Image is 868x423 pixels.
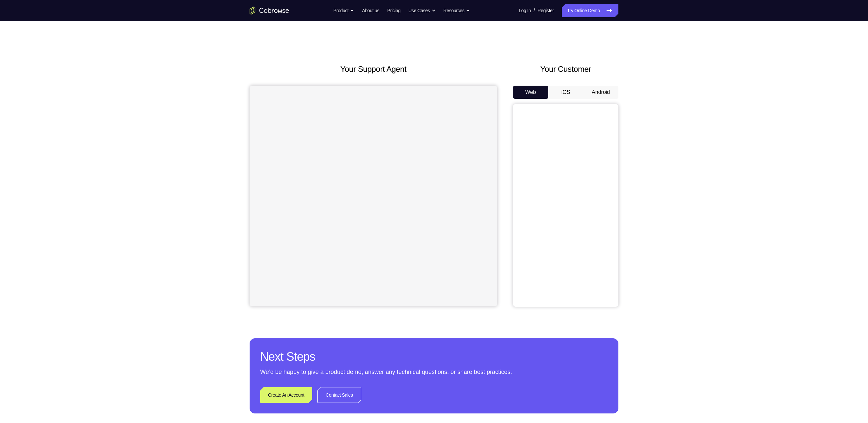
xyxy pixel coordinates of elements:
a: Log In [519,4,531,17]
h2: Your Customer [513,63,618,75]
a: Pricing [387,4,400,17]
button: Resources [444,4,470,17]
button: iOS [548,86,583,99]
button: Web [513,86,548,99]
a: Go to the home page [250,7,289,14]
a: Create An Account [260,387,312,403]
a: Try Online Demo [562,4,618,17]
a: About us [362,4,379,17]
h2: Your Support Agent [250,63,497,75]
a: Register [538,4,554,17]
span: / [533,7,535,14]
button: Product [334,4,354,17]
p: We’d be happy to give a product demo, answer any technical questions, or share best practices. [260,367,608,377]
h2: Next Steps [260,349,608,365]
button: Use Cases [408,4,435,17]
a: Contact Sales [317,387,361,403]
iframe: Agent [250,86,497,306]
button: Android [583,86,618,99]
